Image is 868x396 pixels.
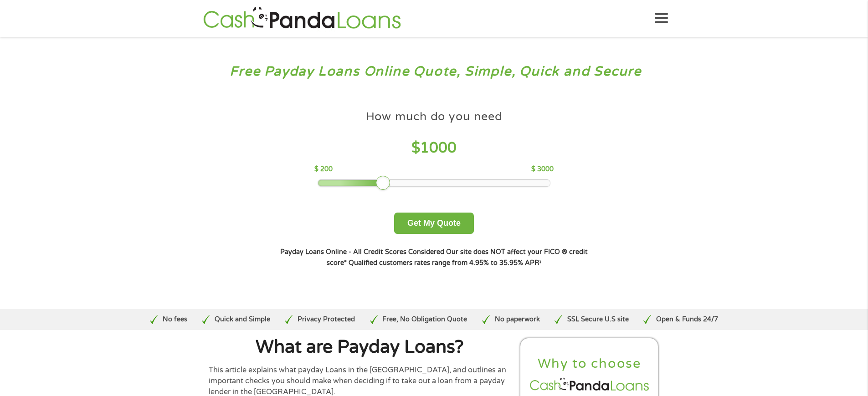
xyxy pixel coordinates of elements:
p: No fees [163,315,187,325]
button: Get My Quote [394,213,474,234]
h2: Why to choose [528,355,651,372]
h3: Free Payday Loans Online Quote, Simple, Quick and Secure [26,63,842,80]
p: Open & Funds 24/7 [656,315,718,325]
strong: Payday Loans Online - All Credit Scores Considered [280,248,444,256]
h4: How much do you need [366,109,503,124]
p: $ 200 [314,164,333,174]
p: No paperwork [495,315,540,325]
strong: Qualified customers rates range from 4.95% to 35.95% APR¹ [349,259,541,267]
p: Privacy Protected [298,315,355,325]
h4: $ [314,139,554,157]
p: SSL Secure U.S site [567,315,629,325]
strong: Our site does NOT affect your FICO ® credit score* [327,248,588,267]
p: Free, No Obligation Quote [382,315,467,325]
p: $ 3000 [531,164,554,174]
p: Quick and Simple [215,315,270,325]
img: GetLoanNow Logo [200,5,404,31]
span: 1000 [420,139,457,157]
h1: What are Payday Loans? [209,338,511,356]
